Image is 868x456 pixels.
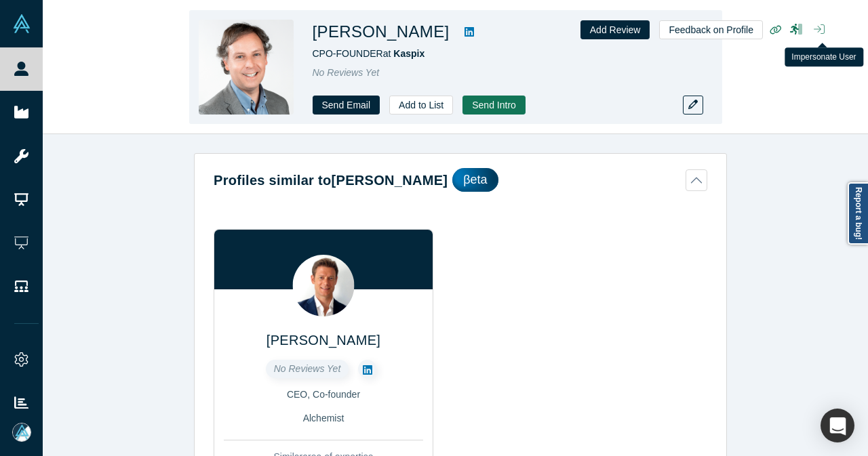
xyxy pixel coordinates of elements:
[313,20,450,44] h1: [PERSON_NAME]
[267,333,380,348] a: [PERSON_NAME]
[313,48,425,59] span: CPO-FOUNDER at
[389,96,453,115] button: Add to List
[293,255,355,316] img: Evan Burkosky's Profile Image
[659,20,763,39] button: Feedback on Profile
[287,389,360,400] span: CEO, Co-founder
[12,14,31,33] img: Alchemist Vault Logo
[452,168,498,192] div: βeta
[393,48,425,59] a: Kaspix
[848,182,868,245] a: Report a bug!
[313,67,380,78] span: No Reviews Yet
[199,20,294,115] img: Andres Valdivieso's Profile Image
[580,20,650,39] button: Add Review
[462,96,526,115] button: Send Intro
[12,423,31,442] img: Mia Scott's Account
[274,363,341,374] span: No Reviews Yet
[224,411,423,426] div: Alchemist
[313,96,380,115] a: Send Email
[214,170,448,190] h2: Profiles similar to [PERSON_NAME]
[214,168,707,192] button: Profiles similar to[PERSON_NAME]βeta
